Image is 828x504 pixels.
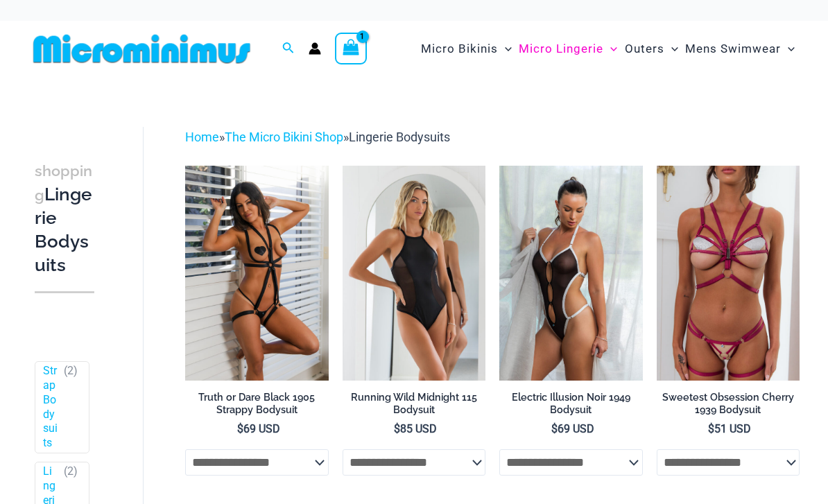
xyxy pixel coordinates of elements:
[417,28,515,70] a: Micro BikinisMenu ToggleMenu Toggle
[335,33,367,64] a: View Shopping Cart, 1 items
[185,391,328,422] a: Truth or Dare Black 1905 Strappy Bodysuit
[551,422,558,435] span: $
[657,166,800,381] img: Sweetest Obsession Cherry 1129 Bra 6119 Bottom 1939 Bodysuit 09
[237,422,280,435] bdi: 69 USD
[35,159,94,277] h3: Lingerie Bodysuits
[185,130,450,144] span: » »
[708,422,751,435] bdi: 51 USD
[499,391,642,422] a: Electric Illusion Noir 1949 Bodysuit
[343,166,485,381] img: Running Wild Midnight 115 Bodysuit 02
[349,130,450,144] span: Lingerie Bodysuits
[498,31,512,67] span: Menu Toggle
[621,28,682,70] a: OutersMenu ToggleMenu Toggle
[664,31,678,67] span: Menu Toggle
[421,31,498,67] span: Micro Bikinis
[64,364,78,451] span: ( )
[708,422,714,435] span: $
[657,391,800,422] a: Sweetest Obsession Cherry 1939 Bodysuit
[682,28,798,70] a: Mens SwimwearMenu ToggleMenu Toggle
[309,42,321,55] a: Account icon link
[67,464,74,478] span: 2
[67,364,74,377] span: 2
[185,166,328,381] img: Truth or Dare Black 1905 Bodysuit 611 Micro 07
[185,391,328,417] h2: Truth or Dare Black 1905 Strappy Bodysuit
[415,26,800,72] nav: Site Navigation
[781,31,795,67] span: Menu Toggle
[35,162,92,204] span: shopping
[515,28,621,70] a: Micro LingerieMenu ToggleMenu Toggle
[625,31,664,67] span: Outers
[343,391,485,417] h2: Running Wild Midnight 115 Bodysuit
[657,166,800,381] a: Sweetest Obsession Cherry 1129 Bra 6119 Bottom 1939 Bodysuit 09Sweetest Obsession Cherry 1129 Bra...
[657,391,800,417] h2: Sweetest Obsession Cherry 1939 Bodysuit
[343,391,485,422] a: Running Wild Midnight 115 Bodysuit
[603,31,617,67] span: Menu Toggle
[499,166,642,381] img: Electric Illusion Noir 1949 Bodysuit 03
[43,364,58,451] a: Strap Bodysuits
[685,31,781,67] span: Mens Swimwear
[394,422,400,435] span: $
[185,166,328,381] a: Truth or Dare Black 1905 Bodysuit 611 Micro 07Truth or Dare Black 1905 Bodysuit 611 Micro 05Truth...
[499,166,642,381] a: Electric Illusion Noir 1949 Bodysuit 03Electric Illusion Noir 1949 Bodysuit 04Electric Illusion N...
[225,130,343,144] a: The Micro Bikini Shop
[551,422,594,435] bdi: 69 USD
[282,40,295,58] a: Search icon link
[237,422,243,435] span: $
[185,130,219,144] a: Home
[343,166,485,381] a: Running Wild Midnight 115 Bodysuit 02Running Wild Midnight 115 Bodysuit 12Running Wild Midnight 1...
[394,422,437,435] bdi: 85 USD
[519,31,603,67] span: Micro Lingerie
[28,33,256,64] img: MM SHOP LOGO FLAT
[499,391,642,417] h2: Electric Illusion Noir 1949 Bodysuit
